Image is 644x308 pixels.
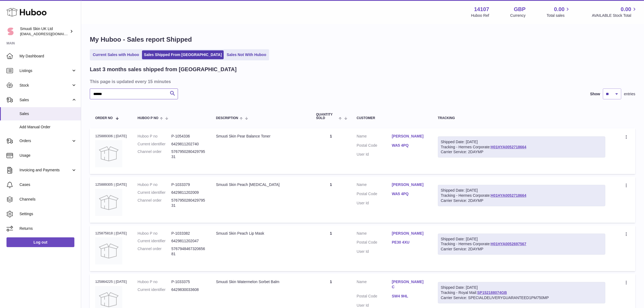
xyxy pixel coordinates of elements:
div: Shipped Date: [DATE] [441,188,602,193]
a: WA5 4PQ [392,143,427,148]
dt: User Id [357,152,392,157]
a: PE30 4XU [392,240,427,245]
img: no-photo.jpg [95,237,122,264]
span: Stock [19,83,71,88]
div: 125864225 | [DATE] [95,279,127,284]
dd: P-1033375 [171,279,205,284]
div: Carrier Service: 2DAYMP [441,247,602,252]
dt: Huboo P no [138,279,171,284]
dt: Huboo P no [138,231,171,236]
a: SP152188074GB [477,290,507,295]
strong: 14107 [474,6,489,13]
span: My Dashboard [19,54,77,59]
img: no-photo.jpg [95,140,122,167]
dt: Postal Code [357,191,392,198]
span: Orders [19,138,71,143]
div: Tracking - Royal Mail: [438,282,605,303]
div: Shipped Date: [DATE] [441,285,602,290]
img: no-photo.jpg [95,189,122,216]
span: Quantity Sold [316,113,338,120]
a: Sales Shipped From [GEOGRAPHIC_DATA] [142,50,224,59]
dt: Channel order [138,198,171,208]
a: Current Sales with Huboo [91,50,141,59]
span: Cases [19,182,77,187]
div: 125889306 | [DATE] [95,134,127,139]
dt: Current identifier [138,238,171,244]
div: Smuuti Skin Watermelon Sorbet Balm [216,279,305,284]
dd: 576795028042979531 [171,149,205,159]
dd: 6429830033608 [171,287,205,292]
span: Sales [19,111,77,116]
a: [PERSON_NAME] [392,231,427,236]
dt: Huboo P no [138,182,171,187]
span: [EMAIL_ADDRESS][DOMAIN_NAME] [20,32,80,36]
span: Channels [19,197,77,202]
dd: 576794846732065681 [171,246,205,257]
div: 125889305 | [DATE] [95,182,127,187]
dd: P-1054336 [171,134,205,139]
div: Tracking - Hermes Corporate: [438,234,605,255]
div: Shipped Date: [DATE] [441,237,602,242]
span: Settings [19,211,77,217]
label: Show [590,91,600,97]
dd: 6429811202047 [171,238,205,244]
span: entries [624,91,635,97]
div: Huboo Ref [471,13,489,18]
h2: Last 3 months sales shipped from [GEOGRAPHIC_DATA] [90,66,237,73]
dt: User Id [357,303,392,308]
div: Tracking - Hermes Corporate: [438,136,605,158]
dd: 576795028042979531 [171,198,205,208]
div: Customer [357,116,427,120]
span: 0.00 [554,6,565,13]
span: Huboo P no [138,116,158,120]
dt: Postal Code [357,143,392,149]
dd: 6429811202009 [171,190,205,195]
a: [PERSON_NAME] C [392,279,427,290]
dt: Current identifier [138,287,171,292]
dt: User Id [357,201,392,206]
div: Carrier Service: SPECIALDELIVERYGUARANTEED1PM750MP [441,295,602,300]
span: Sales [19,97,71,103]
h3: This page is updated every 15 minutes [90,78,634,84]
div: Smuuti Skin UK Ltd [20,26,69,37]
a: H01HYA0052718664 [491,145,526,149]
dt: Channel order [138,149,171,159]
dt: Current identifier [138,142,171,147]
div: Currency [510,13,526,18]
div: Shipped Date: [DATE] [441,139,602,145]
dt: Name [357,182,392,189]
a: Sales Not With Huboo [225,50,268,59]
span: 0.00 [621,6,631,13]
div: Smuuti Skin Peach [MEDICAL_DATA] [216,182,305,187]
a: 0.00 Total sales [547,6,571,18]
div: Smuuti Skin Peach Lip Mask [216,231,305,236]
span: Order No [95,116,113,120]
td: 1 [311,128,351,174]
td: 1 [311,225,351,271]
dt: Name [357,279,392,291]
a: [PERSON_NAME] [392,134,427,139]
dt: Huboo P no [138,134,171,139]
div: Smuuti Skin Pear Balance Toner [216,134,305,139]
h1: My Huboo - Sales report Shipped [90,35,635,44]
div: Tracking [438,116,605,120]
dt: User Id [357,249,392,254]
div: Carrier Service: 2DAYMP [441,198,602,203]
a: H01HYA0052718664 [491,193,526,198]
a: Log out [6,237,74,247]
dt: Postal Code [357,240,392,246]
dt: Name [357,134,392,140]
div: Carrier Service: 2DAYMP [441,149,602,155]
strong: GBP [514,6,526,13]
dt: Postal Code [357,294,392,300]
span: Total sales [547,13,571,18]
a: WA5 4PQ [392,191,427,196]
dt: Name [357,231,392,237]
span: Returns [19,226,77,231]
dt: Current identifier [138,190,171,195]
div: 125875818 | [DATE] [95,231,127,236]
span: Add Manual Order [19,124,77,130]
dd: 6429811202740 [171,142,205,147]
span: Listings [19,68,71,73]
a: H01HYA0052697567 [491,242,526,246]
